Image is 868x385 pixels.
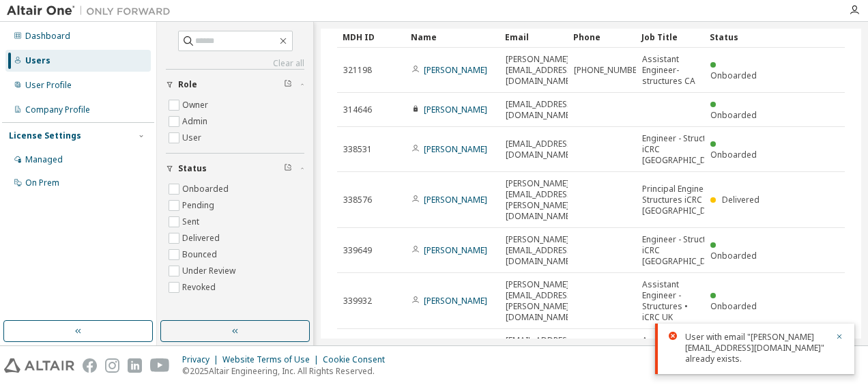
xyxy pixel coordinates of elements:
[343,296,372,306] span: 339932
[642,54,698,87] span: Assistant Engineer- structures CA
[182,197,217,214] label: Pending
[710,70,757,81] span: Onboarded
[343,245,372,256] span: 339649
[506,335,575,368] span: [EMAIL_ADDRESS][PERSON_NAME][DOMAIN_NAME]
[182,279,218,296] label: Revoked
[25,177,59,188] div: On Prem
[685,332,827,365] div: User with email "[PERSON_NAME][EMAIL_ADDRESS][DOMAIN_NAME]" already exists.
[182,97,211,113] label: Owner
[722,194,759,205] span: Delivered
[166,154,304,184] button: Status
[25,154,63,165] div: Managed
[284,79,292,90] span: Clear filter
[25,55,50,66] div: Users
[284,163,292,174] span: Clear filter
[710,109,757,121] span: Onboarded
[424,143,487,155] a: [PERSON_NAME]
[105,358,119,373] img: instagram.svg
[424,104,487,115] a: [PERSON_NAME]
[574,65,644,76] span: [PHONE_NUMBER]
[182,230,222,246] label: Delivered
[182,181,231,197] label: Onboarded
[343,195,372,205] span: 338576
[343,104,372,115] span: 314646
[506,139,575,160] span: [EMAIL_ADDRESS][DOMAIN_NAME]
[178,79,197,90] span: Role
[7,4,177,18] img: Altair One
[424,244,487,256] a: [PERSON_NAME]
[182,113,210,130] label: Admin
[182,354,222,365] div: Privacy
[411,26,494,48] div: Name
[128,358,142,373] img: linkedin.svg
[710,250,757,261] span: Onboarded
[506,178,575,222] span: [PERSON_NAME][EMAIL_ADDRESS][PERSON_NAME][DOMAIN_NAME]
[182,130,204,146] label: User
[166,70,304,100] button: Role
[424,64,487,76] a: [PERSON_NAME]
[710,300,757,312] span: Onboarded
[182,365,393,377] p: © 2025 Altair Engineering, Inc. All Rights Reserved.
[178,163,207,174] span: Status
[343,144,372,155] span: 338531
[343,26,400,48] div: MDH ID
[166,58,304,69] a: Clear all
[642,184,724,216] span: Principal Engineer - Structures iCRC [GEOGRAPHIC_DATA]
[182,246,220,263] label: Bounced
[505,26,562,48] div: Email
[25,31,70,42] div: Dashboard
[506,234,575,267] span: [PERSON_NAME][EMAIL_ADDRESS][DOMAIN_NAME]
[25,80,72,91] div: User Profile
[424,194,487,205] a: [PERSON_NAME]
[182,214,202,230] label: Sent
[573,26,631,48] div: Phone
[222,354,323,365] div: Website Terms of Use
[642,335,724,368] span: Assistant Engineer - Structures - iCRC [GEOGRAPHIC_DATA]
[83,358,97,373] img: facebook.svg
[506,99,575,121] span: [EMAIL_ADDRESS][DOMAIN_NAME]
[4,358,74,373] img: altair_logo.svg
[343,65,372,76] span: 321198
[710,149,757,160] span: Onboarded
[182,263,238,279] label: Under Review
[323,354,393,365] div: Cookie Consent
[641,26,699,48] div: Job Title
[642,234,724,267] span: Engineer - Structures iCRC [GEOGRAPHIC_DATA]
[710,26,767,48] div: Status
[506,279,575,323] span: [PERSON_NAME][EMAIL_ADDRESS][PERSON_NAME][DOMAIN_NAME]
[9,130,81,141] div: License Settings
[642,279,698,323] span: Assistant Engineer - Structures • iCRC UK
[424,295,487,306] a: [PERSON_NAME]
[25,104,90,115] div: Company Profile
[642,133,724,166] span: Engineer - Structures iCRC [GEOGRAPHIC_DATA]
[506,54,575,87] span: [PERSON_NAME][EMAIL_ADDRESS][DOMAIN_NAME]
[150,358,170,373] img: youtube.svg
